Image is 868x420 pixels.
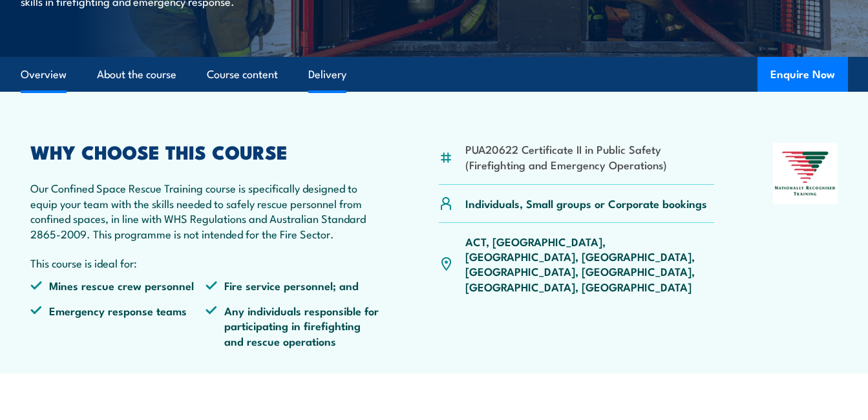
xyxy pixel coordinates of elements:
[30,255,381,270] p: This course is ideal for:
[21,58,67,92] a: Overview
[30,180,381,241] p: Our Confined Space Rescue Training course is specifically designed to equip your team with the sk...
[30,303,206,348] li: Emergency response teams
[465,196,707,211] p: Individuals, Small groups or Corporate bookings
[465,234,714,295] p: ACT, [GEOGRAPHIC_DATA], [GEOGRAPHIC_DATA], [GEOGRAPHIC_DATA], [GEOGRAPHIC_DATA], [GEOGRAPHIC_DATA...
[97,58,176,92] a: About the course
[30,143,381,160] h2: WHY CHOOSE THIS COURSE
[465,142,714,172] li: PUA20622 Certificate II in Public Safety (Firefighting and Emergency Operations)
[207,58,278,92] a: Course content
[206,278,381,293] li: Fire service personnel; and
[206,303,381,348] li: Any individuals responsible for participating in firefighting and rescue operations
[757,57,848,92] button: Enquire Now
[30,278,206,293] li: Mines rescue crew personnel
[773,143,838,204] img: Nationally Recognised Training logo.
[308,58,346,92] a: Delivery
